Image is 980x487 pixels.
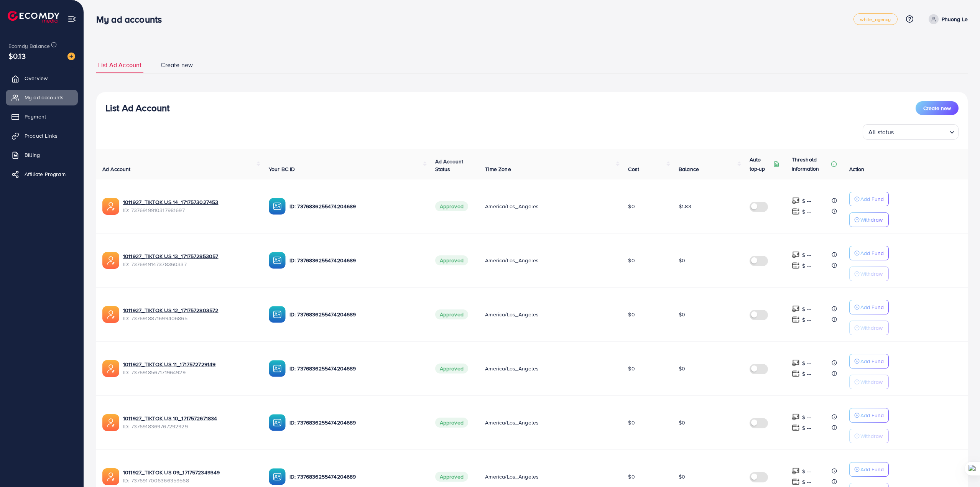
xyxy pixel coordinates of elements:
[802,196,812,206] p: $ ---
[102,198,119,215] img: ic-ads-acc.e4c84228.svg
[435,158,464,173] span: Ad Account Status
[25,113,46,120] span: Payment
[628,365,635,372] span: $0
[849,375,889,389] button: Withdraw
[860,17,891,22] span: white_agency
[860,215,883,224] p: Withdraw
[792,413,800,421] img: top-up amount
[860,323,883,332] p: Withdraw
[102,414,119,431] img: ic-ads-acc.e4c84228.svg
[485,311,539,318] span: America/Los_Angeles
[849,462,889,477] button: Add Fund
[802,315,812,324] p: $ ---
[849,246,889,260] button: Add Fund
[289,310,423,319] p: ID: 7376836255474204689
[96,14,168,25] h3: My ad accounts
[435,418,468,428] span: Approved
[435,201,468,211] span: Approved
[860,269,883,278] p: Withdraw
[6,71,78,86] a: Overview
[67,15,76,23] img: menu
[792,370,800,378] img: top-up amount
[802,207,812,216] p: $ ---
[485,165,511,173] span: Time Zone
[289,364,423,373] p: ID: 7376836255474204689
[947,452,974,481] iframe: Chat
[802,423,812,433] p: $ ---
[849,192,889,206] button: Add Fund
[802,413,812,422] p: $ ---
[849,212,889,227] button: Withdraw
[269,360,286,377] img: ic-ba-acc.ded83a64.svg
[25,151,40,159] span: Billing
[926,14,968,24] a: Phuong Le
[8,42,50,50] span: Ecomdy Balance
[802,477,812,487] p: $ ---
[916,101,959,115] button: Create new
[123,415,257,422] a: 1011927_TIKTOK US 10_1717572671834
[102,468,119,485] img: ic-ads-acc.e4c84228.svg
[792,155,829,173] p: Threshold information
[123,198,257,214] div: <span class='underline'>1011927_TIKTOK US 14_1717573027453</span></br>7376919910317981697
[792,262,800,270] img: top-up amount
[860,431,883,441] p: Withdraw
[123,360,257,376] div: <span class='underline'>1011927_TIKTOK US 11_1717572729149</span></br>7376918567171964929
[860,303,884,312] p: Add Fund
[269,414,286,431] img: ic-ba-acc.ded83a64.svg
[628,419,635,426] span: $0
[123,198,257,206] a: 1011927_TIKTOK US 14_1717573027453
[289,256,423,265] p: ID: 7376836255474204689
[123,423,257,430] span: ID: 7376918369767292929
[435,364,468,373] span: Approved
[123,206,257,214] span: ID: 7376919910317981697
[269,252,286,269] img: ic-ba-acc.ded83a64.svg
[628,311,635,318] span: $0
[860,377,883,387] p: Withdraw
[485,365,539,372] span: America/Los_Angeles
[123,469,257,484] div: <span class='underline'>1011927_TIKTOK US 09_1717572349349</span></br>7376917006366359568
[8,11,59,23] img: logo
[8,50,26,61] span: $0.13
[485,202,539,210] span: America/Los_Angeles
[6,128,78,143] a: Product Links
[123,477,257,484] span: ID: 7376917006366359568
[6,90,78,105] a: My ad accounts
[792,207,800,216] img: top-up amount
[435,472,468,482] span: Approved
[102,165,131,173] span: Ad Account
[6,166,78,182] a: Affiliate Program
[102,252,119,269] img: ic-ads-acc.e4c84228.svg
[25,74,48,82] span: Overview
[942,15,968,24] p: Phuong Le
[679,165,699,173] span: Balance
[123,360,257,368] a: 1011927_TIKTOK US 11_1717572729149
[123,260,257,268] span: ID: 7376919147378360337
[849,300,889,314] button: Add Fund
[123,252,257,260] a: 1011927_TIKTOK US 13_1717572853057
[860,248,884,258] p: Add Fund
[849,408,889,423] button: Add Fund
[679,419,685,426] span: $0
[863,124,959,140] div: Search for option
[435,309,468,319] span: Approved
[792,424,800,432] img: top-up amount
[485,419,539,426] span: America/Los_Angeles
[628,257,635,264] span: $0
[802,467,812,476] p: $ ---
[25,170,66,178] span: Affiliate Program
[98,61,141,69] span: List Ad Account
[25,132,58,140] span: Product Links
[679,311,685,318] span: $0
[123,306,257,314] a: 1011927_TIKTOK US 12_1717572803572
[289,202,423,211] p: ID: 7376836255474204689
[849,267,889,281] button: Withdraw
[289,418,423,427] p: ID: 7376836255474204689
[269,468,286,485] img: ic-ba-acc.ded83a64.svg
[269,198,286,215] img: ic-ba-acc.ded83a64.svg
[860,465,884,474] p: Add Fund
[6,109,78,124] a: Payment
[853,13,898,25] a: white_agency
[679,202,691,210] span: $1.83
[679,365,685,372] span: $0
[123,415,257,430] div: <span class='underline'>1011927_TIKTOK US 10_1717572671834</span></br>7376918369767292929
